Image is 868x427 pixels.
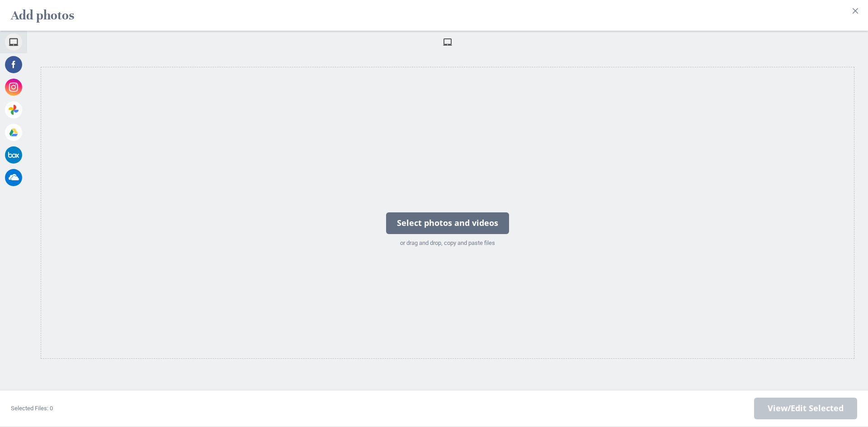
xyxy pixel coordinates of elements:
h2: Add photos [11,4,74,27]
button: Close [848,4,863,18]
span: View/Edit Selected [768,404,844,413]
span: Next [754,398,857,419]
span: Selected Files: 0 [11,405,53,412]
div: or drag and drop, copy and paste files [386,239,509,248]
span: My Device [443,37,453,47]
div: Select photos and videos [386,212,509,234]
